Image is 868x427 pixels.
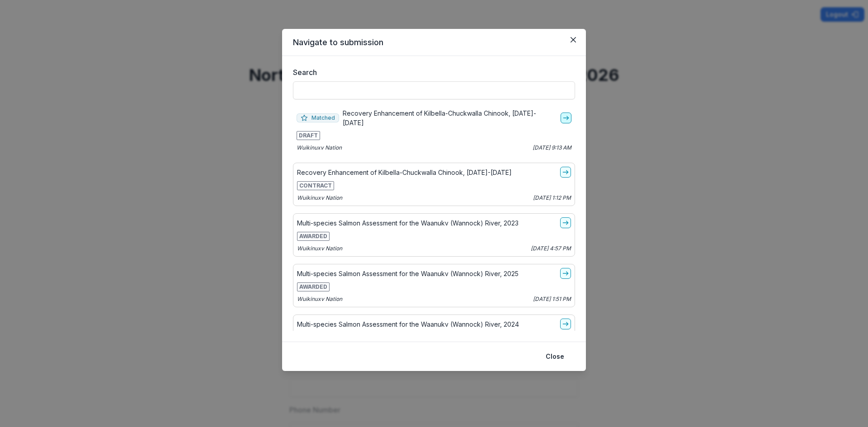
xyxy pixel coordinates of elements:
[297,244,342,253] p: Wuikinuxv Nation
[533,144,571,152] p: [DATE] 9:13 AM
[533,194,571,202] p: [DATE] 1:12 PM
[297,295,342,303] p: Wuikinuxv Nation
[560,319,571,329] a: go-to
[282,29,586,56] header: Navigate to submission
[561,113,571,123] a: go-to
[297,319,519,329] p: Multi-species Salmon Assessment for the Waanukv (Wannock) River, 2024
[297,168,512,177] p: Recovery Enhancement of Kilbella-Chuckwalla Chinook, [DATE]-[DATE]
[297,194,342,202] p: Wuikinuxv Nation
[560,217,571,228] a: go-to
[297,232,330,241] span: AWARDED
[566,33,580,47] button: Close
[297,144,342,152] p: Wuikinuxv Nation
[297,131,320,140] span: DRAFT
[531,244,571,253] p: [DATE] 4:57 PM
[343,108,557,127] p: Recovery Enhancement of Kilbella-Chuckwalla Chinook, [DATE]-[DATE]
[297,282,330,291] span: AWARDED
[297,113,339,122] span: Matched
[293,67,570,78] label: Search
[297,269,519,278] p: Multi-species Salmon Assessment for the Waanukv (Wannock) River, 2025
[297,181,334,190] span: CONTRACT
[560,268,571,279] a: go-to
[297,218,519,228] p: Multi-species Salmon Assessment for the Waanukv (Wannock) River, 2023
[533,295,571,303] p: [DATE] 1:51 PM
[540,349,570,364] button: Close
[560,167,571,178] a: go-to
